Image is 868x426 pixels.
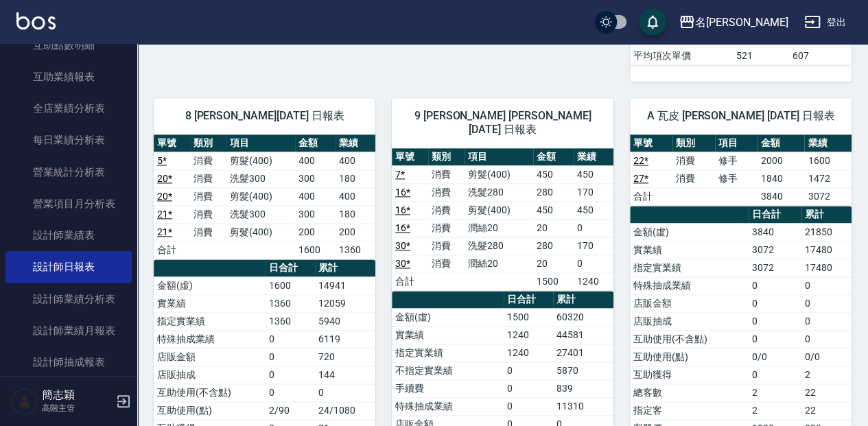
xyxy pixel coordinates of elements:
[630,134,852,206] table: a dense table
[749,223,801,241] td: 3840
[553,291,613,309] th: 累計
[504,326,553,344] td: 1240
[266,330,315,348] td: 0
[428,237,465,255] td: 消費
[315,366,375,383] td: 144
[315,259,375,277] th: 累計
[392,362,504,379] td: 不指定實業績
[336,152,375,169] td: 400
[749,206,801,224] th: 日合計
[504,344,553,362] td: 1240
[733,47,788,64] td: 521
[630,259,749,276] td: 指定實業績
[266,383,315,401] td: 0
[465,237,533,255] td: 洗髮280
[336,223,375,241] td: 200
[170,109,359,123] span: 8 [PERSON_NAME][DATE] 日報表
[315,383,375,401] td: 0
[788,47,852,64] td: 607
[392,379,504,397] td: 手續費
[315,348,375,366] td: 720
[574,272,613,290] td: 1240
[154,383,266,401] td: 互助使用(不含點)
[758,169,804,187] td: 1840
[190,223,226,241] td: 消費
[11,388,38,415] img: Person
[5,188,132,220] a: 營業項目月分析表
[553,397,613,415] td: 11310
[715,152,758,169] td: 修手
[749,241,801,259] td: 3072
[801,294,852,312] td: 0
[715,169,758,187] td: 修手
[154,134,190,152] th: 單號
[630,276,749,294] td: 特殊抽成業績
[630,47,733,64] td: 平均項次單價
[749,259,801,276] td: 3072
[336,134,375,152] th: 業績
[5,283,132,315] a: 設計師業績分析表
[465,255,533,272] td: 潤絲20
[465,165,533,183] td: 剪髮(400)
[758,152,804,169] td: 2000
[801,401,852,419] td: 22
[5,61,132,93] a: 互助業績報表
[5,156,132,188] a: 營業統計分析表
[749,294,801,312] td: 0
[672,169,715,187] td: 消費
[190,134,226,152] th: 類別
[695,14,788,31] div: 名[PERSON_NAME]
[504,379,553,397] td: 0
[5,220,132,251] a: 設計師業績表
[154,294,266,312] td: 實業績
[646,109,835,123] span: A 瓦皮 [PERSON_NAME] [DATE] 日報表
[749,348,801,366] td: 0/0
[392,326,504,344] td: 實業績
[266,294,315,312] td: 1360
[801,348,852,366] td: 0/0
[801,366,852,383] td: 2
[804,169,851,187] td: 1472
[574,255,613,272] td: 0
[226,223,295,241] td: 剪髮(400)
[553,344,613,362] td: 27401
[336,169,375,187] td: 180
[749,330,801,348] td: 0
[428,219,465,237] td: 消費
[42,388,112,402] h5: 簡志穎
[190,152,226,169] td: 消費
[804,152,851,169] td: 1600
[315,330,375,348] td: 6119
[266,401,315,419] td: 2/90
[392,344,504,362] td: 指定實業績
[154,276,266,294] td: 金額(虛)
[315,401,375,419] td: 24/1080
[190,169,226,187] td: 消費
[226,205,295,223] td: 洗髮300
[533,255,573,272] td: 20
[749,312,801,330] td: 0
[574,201,613,219] td: 450
[630,241,749,259] td: 實業績
[749,366,801,383] td: 0
[804,187,851,205] td: 3072
[801,206,852,224] th: 累計
[630,383,749,401] td: 總客數
[630,366,749,383] td: 互助獲得
[190,205,226,223] td: 消費
[5,29,132,61] a: 互助點數明細
[315,294,375,312] td: 12059
[465,201,533,219] td: 剪髮(400)
[428,201,465,219] td: 消費
[504,308,553,326] td: 1500
[295,223,335,241] td: 200
[154,312,266,330] td: 指定實業績
[266,348,315,366] td: 0
[801,383,852,401] td: 22
[553,326,613,344] td: 44581
[226,134,295,152] th: 項目
[801,330,852,348] td: 0
[42,402,112,414] p: 高階主管
[504,362,553,379] td: 0
[672,134,715,152] th: 類別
